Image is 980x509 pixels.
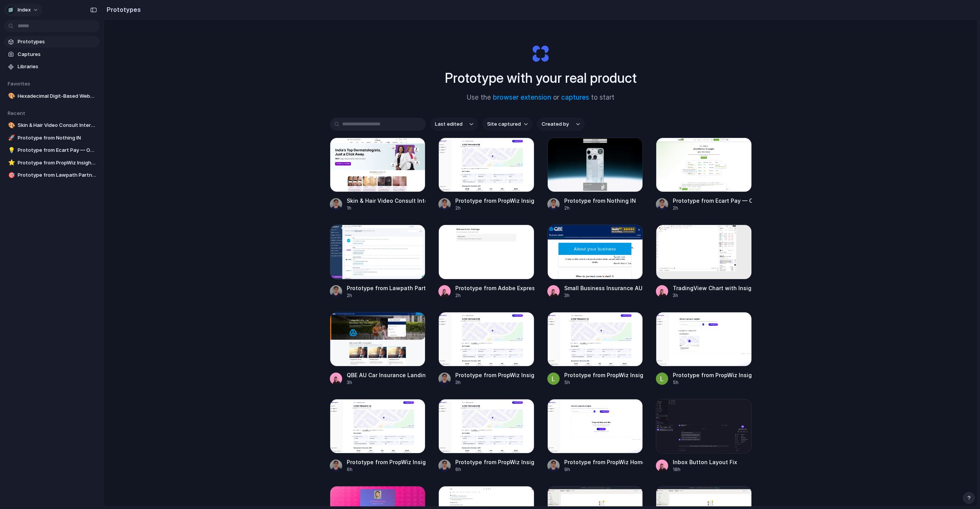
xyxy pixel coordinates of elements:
div: 2h [455,292,534,299]
a: 💡Prototype from Ecart Pay — Online Payment Platform [4,144,100,156]
div: 🎨 [8,121,13,130]
div: Small Business Insurance AU: Billing Details Section [564,284,643,292]
span: Site captured [487,120,521,128]
div: Prototype from PropWiz Insights Maroubra [455,371,534,379]
div: QBE AU Car Insurance Landing Page [347,371,426,379]
div: 3h [673,292,752,299]
span: Prototype from PropWiz Insights Maroubra [18,159,97,167]
div: 18h [673,466,737,473]
div: 2h [455,205,534,212]
span: Skin & Hair Video Consult Interface [18,122,97,129]
div: 2h [564,205,636,212]
span: Favorites [8,80,30,87]
button: 🎨 [7,122,15,129]
a: Prototype from PropWiz HomePrototype from PropWiz Home9h [547,399,643,473]
a: Prototype from Nothing INPrototype from Nothing IN2h [547,138,643,212]
span: Last edited [435,120,463,128]
span: Hexadecimal Digit-Based Website Demo [18,92,97,100]
div: 🎯 [8,171,13,180]
button: 🚀 [7,134,15,142]
div: 5h [564,379,643,386]
a: 🎯Prototype from Lawpath Partner Offers [4,169,100,181]
div: Skin & Hair Video Consult Interface [347,197,426,205]
button: Created by [537,118,585,131]
a: 🎨Hexadecimal Digit-Based Website Demo [4,90,100,102]
a: 🚀Prototype from Nothing IN [4,132,100,144]
a: Prototype from PropWiz Insights MaroubraPrototype from PropWiz Insights Maroubra2h [438,138,534,212]
span: Prototype from Lawpath Partner Offers [18,171,97,179]
a: TradingView Chart with Insights ModalTradingView Chart with Insights Modal3h [656,225,752,299]
a: Prototype from PropWiz InsightsPrototype from PropWiz Insights6h [438,399,534,473]
a: captures [561,94,589,101]
div: 🚀 [8,133,13,142]
div: 2h [347,292,426,299]
a: Prototype from PropWiz Insights Recent PropertiesPrototype from PropWiz Insights Recent Properties5h [656,312,752,386]
a: Inbox Button Layout FixInbox Button Layout Fix18h [656,399,752,473]
div: 3h [347,379,426,386]
div: Inbox Button Layout Fix [673,458,737,466]
a: Prototypes [4,36,100,48]
button: ⭐ [7,159,15,167]
div: Prototype from PropWiz Home [564,458,643,466]
a: ⭐Prototype from PropWiz Insights Maroubra [4,157,100,169]
div: 🎨 [8,92,13,100]
div: ⭐ [8,158,13,167]
div: 6h [455,466,534,473]
span: Recent [8,110,25,116]
div: Prototype from Nothing IN [564,197,636,205]
a: Small Business Insurance AU: Billing Details SectionSmall Business Insurance AU: Billing Details ... [547,225,643,299]
button: 🎨 [7,92,15,100]
span: Created by [542,120,569,128]
div: Prototype from PropWiz Insights Maroubra [347,458,426,466]
button: Site captured [483,118,532,131]
div: 3h [455,379,534,386]
a: Skin & Hair Video Consult InterfaceSkin & Hair Video Consult Interface1h [330,138,426,212]
span: Index [18,6,31,14]
a: Libraries [4,61,100,72]
span: Prototype from Nothing IN [18,134,97,142]
a: Prototype from Lawpath Partner OffersPrototype from Lawpath Partner Offers2h [330,225,426,299]
div: 💡 [8,146,13,155]
span: Prototypes [18,38,97,46]
div: Prototype from Adobe Express [455,284,534,292]
div: TradingView Chart with Insights Modal [673,284,752,292]
div: Prototype from PropWiz Insights Maroubra [564,371,643,379]
div: Prototype from PropWiz Insights Maroubra [455,197,534,205]
h1: Prototype with your real product [445,68,637,88]
button: 🎯 [7,171,15,179]
button: Last edited [430,118,478,131]
span: Libraries [18,63,97,71]
a: browser extension [493,94,551,101]
span: Use the or to start [467,93,614,103]
div: Prototype from Lawpath Partner Offers [347,284,426,292]
a: Prototype from Adobe ExpressPrototype from Adobe Express2h [438,225,534,299]
h2: Prototypes [104,5,141,14]
div: 2h [673,205,752,212]
div: Prototype from PropWiz Insights Recent Properties [673,371,752,379]
button: 💡 [7,146,15,154]
div: 3h [564,292,643,299]
div: 9h [564,466,643,473]
a: QBE AU Car Insurance Landing PageQBE AU Car Insurance Landing Page3h [330,312,426,386]
a: Prototype from PropWiz Insights MaroubraPrototype from PropWiz Insights Maroubra3h [438,312,534,386]
a: 🎨Skin & Hair Video Consult Interface [4,120,100,131]
div: 6h [347,466,426,473]
span: Prototype from Ecart Pay — Online Payment Platform [18,146,97,154]
div: Prototype from PropWiz Insights [455,458,534,466]
a: Prototype from Ecart Pay — Online Payment PlatformPrototype from Ecart Pay — Online Payment Platf... [656,138,752,212]
div: Prototype from Ecart Pay — Online Payment Platform [673,197,752,205]
div: 1h [347,205,426,212]
a: Prototype from PropWiz Insights MaroubraPrototype from PropWiz Insights Maroubra6h [330,399,426,473]
a: Captures [4,49,100,60]
div: 5h [673,379,752,386]
span: Captures [18,51,97,58]
a: Prototype from PropWiz Insights MaroubraPrototype from PropWiz Insights Maroubra5h [547,312,643,386]
button: Index [4,4,43,16]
